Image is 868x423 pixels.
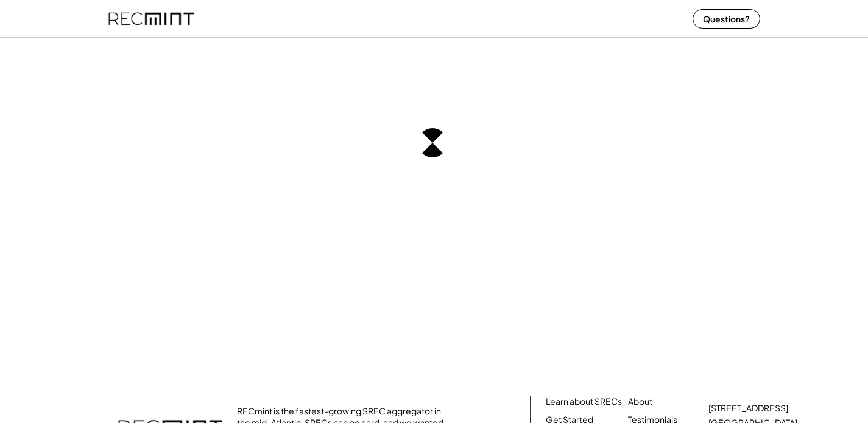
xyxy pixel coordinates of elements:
[628,396,652,408] a: About
[108,2,194,35] img: recmint-logotype%403x%20%281%29.jpeg
[708,402,788,414] div: [STREET_ADDRESS]
[693,9,760,29] button: Questions?
[546,396,622,408] a: Learn about SRECs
